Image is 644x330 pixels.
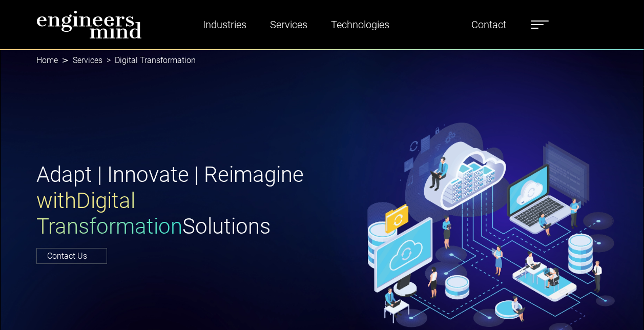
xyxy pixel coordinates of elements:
a: Services [73,55,102,65]
nav: breadcrumb [36,49,608,72]
span: with Digital Transformation [36,188,182,239]
a: Technologies [327,13,393,36]
a: Contact Us [36,248,107,264]
h1: Adapt | Innovate | Reimagine Solutions [36,162,316,239]
a: Services [266,13,311,36]
li: Digital Transformation [102,54,196,67]
img: logo [36,10,142,39]
a: Industries [199,13,251,36]
a: Home [36,55,58,65]
a: Contact [467,13,510,36]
